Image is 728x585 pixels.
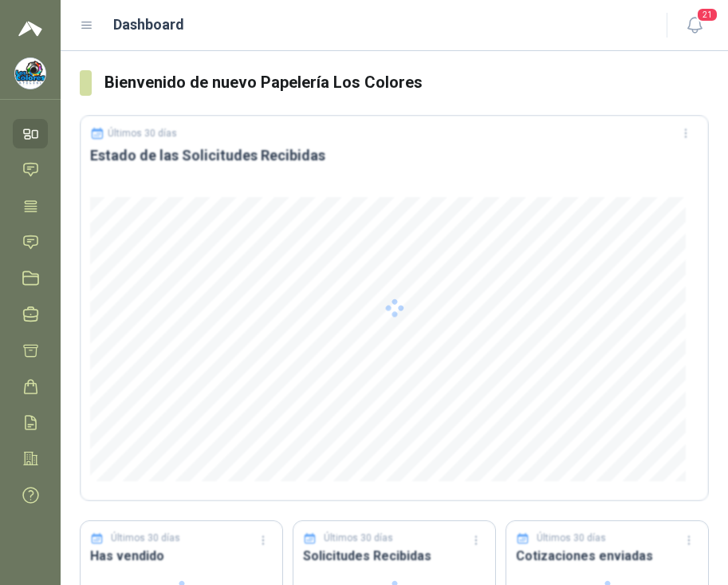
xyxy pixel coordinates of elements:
[15,58,45,89] img: Company Logo
[680,11,709,40] button: 21
[113,14,184,36] h1: Dashboard
[104,70,709,95] h3: Bienvenido de nuevo Papelería Los Colores
[696,7,718,22] span: 21
[18,19,42,38] img: Logo peakr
